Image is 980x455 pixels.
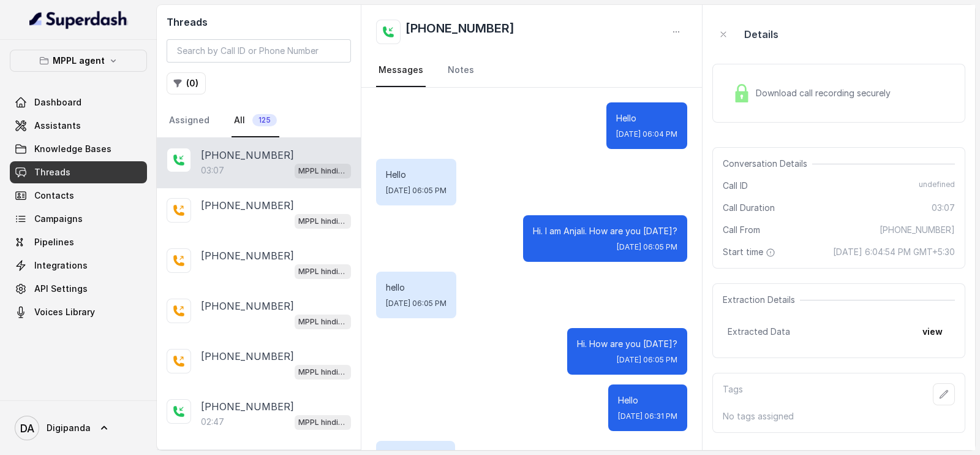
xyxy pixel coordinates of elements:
[167,15,351,29] h2: Threads
[10,50,147,72] button: MPPL agent
[201,248,294,263] p: [PHONE_NUMBER]
[723,246,778,258] span: Start time
[376,54,426,87] a: Messages
[880,224,955,236] span: [PHONE_NUMBER]
[20,422,34,435] text: DA
[10,254,147,277] a: Integrations
[833,246,955,258] span: [DATE] 6:04:54 PM GMT+5:30
[386,281,447,294] p: hello
[298,316,347,328] p: MPPL hindi-english assistant
[201,299,294,313] p: [PHONE_NUMBER]
[386,299,447,308] span: [DATE] 06:05 PM
[932,202,955,214] span: 03:07
[723,410,955,422] p: No tags assigned
[201,148,294,162] p: [PHONE_NUMBER]
[34,213,83,225] span: Campaigns
[298,215,347,227] p: MPPL hindi-english assistant
[201,349,294,364] p: [PHONE_NUMBER]
[298,165,347,177] p: MPPL hindi-english assistant
[10,278,147,300] a: API Settings
[252,114,277,126] span: 125
[10,411,147,445] a: Digipanda
[34,236,74,248] span: Pipelines
[10,138,147,160] a: Knowledge Bases
[915,321,950,343] button: view
[405,20,514,44] h2: [PHONE_NUMBER]
[728,326,790,338] span: Extracted Data
[47,422,91,434] span: Digipanda
[201,399,294,414] p: [PHONE_NUMBER]
[616,129,677,139] span: [DATE] 06:04 PM
[386,186,447,196] span: [DATE] 06:05 PM
[617,242,677,252] span: [DATE] 06:05 PM
[201,164,224,177] p: 03:07
[533,225,677,237] p: Hi. I am Anjali. How are you [DATE]?
[10,231,147,253] a: Pipelines
[34,283,88,295] span: API Settings
[298,416,347,429] p: MPPL hindi-english assistant
[29,10,128,29] img: light.svg
[723,224,760,236] span: Call From
[34,143,111,155] span: Knowledge Bases
[10,301,147,323] a: Voices Library
[376,54,687,87] nav: Tabs
[617,355,677,365] span: [DATE] 06:05 PM
[723,383,743,405] p: Tags
[232,104,279,137] a: All125
[34,306,95,318] span: Voices Library
[167,104,351,137] nav: Tabs
[10,208,147,230] a: Campaigns
[167,104,212,137] a: Assigned
[577,338,677,350] p: Hi. How are you [DATE]?
[201,416,224,428] p: 02:47
[10,91,147,113] a: Dashboard
[298,266,347,278] p: MPPL hindi-english assistant
[167,72,206,94] button: (0)
[34,259,88,272] span: Integrations
[723,202,775,214] span: Call Duration
[53,53,105,68] p: MPPL agent
[167,39,351,63] input: Search by Call ID or Phone Number
[618,394,677,407] p: Hello
[34,189,74,202] span: Contacts
[445,54,477,87] a: Notes
[618,411,677,421] span: [DATE] 06:31 PM
[733,84,751,102] img: Lock Icon
[723,294,800,306] span: Extraction Details
[34,96,81,109] span: Dashboard
[723,158,812,170] span: Conversation Details
[10,185,147,207] a: Contacts
[34,166,70,178] span: Threads
[34,120,81,132] span: Assistants
[201,198,294,213] p: [PHONE_NUMBER]
[723,180,748,192] span: Call ID
[616,112,677,124] p: Hello
[386,169,447,181] p: Hello
[919,180,955,192] span: undefined
[756,87,895,99] span: Download call recording securely
[10,161,147,183] a: Threads
[744,27,778,42] p: Details
[298,366,347,378] p: MPPL hindi-english assistant
[10,115,147,137] a: Assistants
